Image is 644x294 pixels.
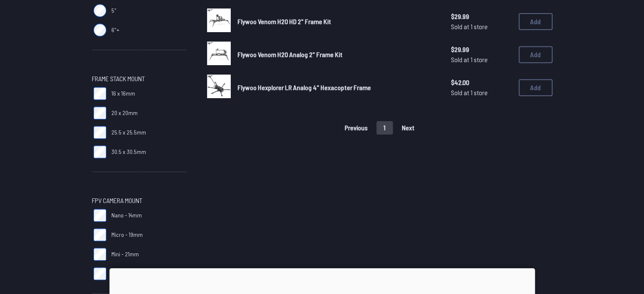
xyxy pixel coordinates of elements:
a: Flywoo Hexplorer LR Analog 4" Hexacopter Frame [238,82,437,93]
img: image [207,8,231,32]
span: Flywoo Venom H20 Analog 2" Frame Kit [238,50,343,58]
input: 16 x 16mm [94,87,106,100]
span: Flywoo Hexplorer LR Analog 4" Hexacopter Frame [238,83,371,91]
input: 6"+ [94,24,106,36]
span: 5" [111,6,116,15]
span: Sold at 1 store [451,88,512,98]
input: 30.5 x 30.5mm [94,146,106,158]
span: Sold at 1 store [451,22,512,32]
a: Flywoo Venom H20 Analog 2" Frame Kit [238,49,437,60]
button: Add [519,13,553,30]
input: Nano - 14mm [94,209,106,222]
span: 6"+ [111,26,119,34]
span: Nano - 14mm [111,211,142,220]
input: Micro - 19mm [94,228,106,241]
img: image [207,74,231,98]
a: Flywoo Venom H20 HD 2" Frame Kit [238,16,437,27]
span: $42.00 [451,77,512,88]
span: Sold at 1 store [451,55,512,65]
img: image [207,41,231,65]
span: 20 x 20mm [111,109,138,117]
span: $29.99 [451,11,512,22]
input: 20 x 20mm [94,107,106,119]
span: Frame Stack Mount [92,74,145,84]
span: 16 x 16mm [111,89,135,98]
span: 30.5 x 30.5mm [111,148,146,156]
span: $29.99 [451,44,512,55]
span: 25.5 x 25.5mm [111,128,146,137]
input: 25.5 x 25.5mm [94,126,106,139]
span: FPV Camera Mount [92,195,142,206]
span: Flywoo Venom H20 HD 2" Frame Kit [238,17,331,25]
a: image [207,74,231,101]
span: Mini - 21mm [111,250,139,258]
input: Full - 28mm [94,267,106,280]
a: image [207,41,231,68]
button: Add [519,46,553,63]
button: Add [519,79,553,96]
a: image [207,8,231,35]
span: Micro - 19mm [111,231,143,239]
input: Mini - 21mm [94,248,106,261]
input: 5" [94,4,106,17]
button: 1 [376,121,393,135]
